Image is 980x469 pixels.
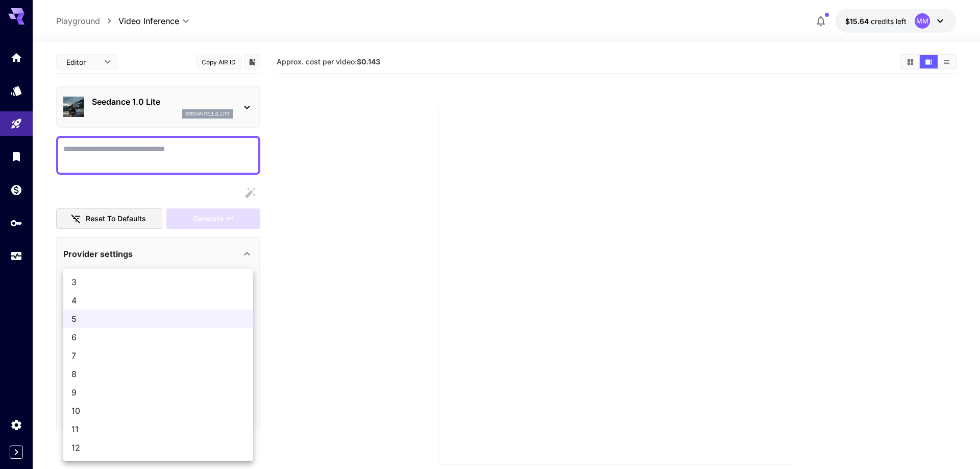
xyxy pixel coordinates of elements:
[71,331,245,343] span: 6
[71,294,245,307] span: 4
[71,441,245,454] span: 12
[71,276,245,288] span: 3
[71,368,245,380] span: 8
[71,423,245,435] span: 11
[71,313,245,325] span: 5
[71,405,245,417] span: 10
[71,386,245,398] span: 9
[71,349,245,362] span: 7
